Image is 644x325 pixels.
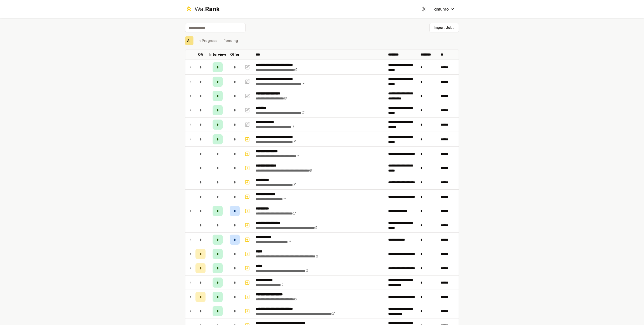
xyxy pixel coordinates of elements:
button: In Progress [195,36,219,45]
button: gmunro [430,5,459,14]
button: Import Jobs [429,23,459,32]
p: OA [198,52,203,57]
span: Rank [205,5,220,13]
button: All [185,36,193,45]
p: Offer [230,52,239,57]
a: WatRank [185,5,220,13]
div: Wat [194,5,220,13]
p: Interview [209,52,226,57]
span: gmunro [434,6,449,12]
button: Pending [221,36,240,45]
